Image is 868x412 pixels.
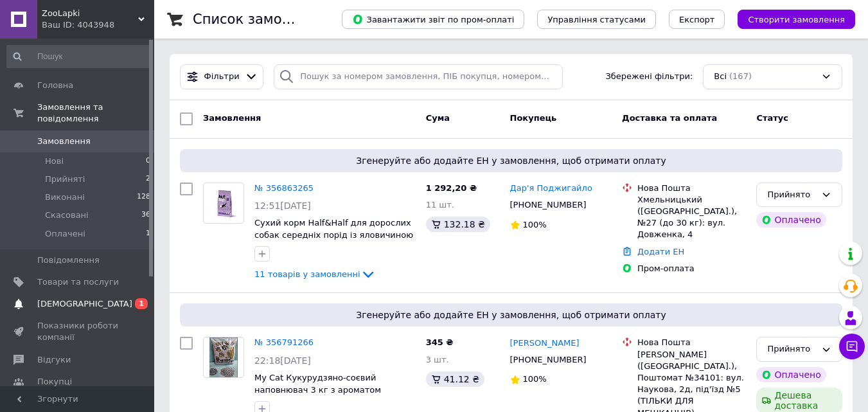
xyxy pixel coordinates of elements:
a: Фото товару [203,337,244,378]
div: Ваш ID: 4043948 [42,19,154,31]
span: Покупець [510,113,557,123]
span: Згенеруйте або додайте ЕН у замовлення, щоб отримати оплату [185,154,837,167]
span: 11 шт. [426,200,454,210]
span: Доставка та оплата [622,113,717,123]
span: Cума [426,113,450,123]
a: My Cat Кукурудзяно-соєвий наповнювач 3 кг з ароматом лаванди [254,373,381,406]
span: 1 [135,298,148,309]
div: [PHONE_NUMBER] [508,352,589,368]
div: Оплачено [756,212,826,228]
span: Виконані [45,192,85,203]
div: Нова Пошта [637,183,746,194]
span: [DEMOGRAPHIC_DATA] [37,298,132,310]
span: 345 ₴ [426,337,454,347]
button: Створити замовлення [738,10,855,29]
span: 2 [146,174,150,185]
a: № 356863265 [254,183,314,193]
span: Фільтри [204,71,240,83]
span: Відгуки [37,354,71,366]
div: 132.18 ₴ [426,217,490,232]
div: Оплачено [756,367,826,382]
a: [PERSON_NAME] [510,337,580,350]
span: Управління статусами [547,15,646,24]
span: 0 [146,156,150,167]
h1: Список замовлень [193,12,323,27]
button: Управління статусами [537,10,656,29]
span: Нові [45,156,64,167]
a: Додати ЕН [637,247,684,256]
div: [PHONE_NUMBER] [508,197,589,213]
input: Пошук [6,45,152,68]
span: 1 [146,228,150,240]
button: Експорт [669,10,725,29]
span: Повідомлення [37,255,100,266]
div: Нова Пошта [637,337,746,348]
span: Створити замовлення [748,15,845,24]
a: № 356791266 [254,337,314,347]
span: 128 [137,192,150,203]
span: Головна [37,80,73,91]
span: ZooLapki [42,8,138,19]
span: Замовлення та повідомлення [37,102,154,125]
a: Дар'я Поджигайло [510,183,592,195]
span: 3 шт. [426,355,449,364]
span: Всі [714,71,727,83]
input: Пошук за номером замовлення, ПІБ покупця, номером телефону, Email, номером накладної [274,64,562,89]
a: Створити замовлення [725,14,855,24]
span: 100% [523,220,547,229]
span: 100% [523,374,547,384]
a: Фото товару [203,183,244,224]
span: 11 товарів у замовленні [254,269,360,279]
span: Статус [756,113,788,123]
div: Прийнято [767,188,816,202]
span: 22:18[DATE] [254,355,311,366]
button: Завантажити звіт по пром-оплаті [342,10,524,29]
div: 41.12 ₴ [426,372,484,387]
span: Завантажити звіт по пром-оплаті [352,13,514,25]
span: Збережені фільтри: [605,71,693,83]
span: (167) [729,71,752,81]
span: Скасовані [45,210,89,221]
button: Чат з покупцем [839,334,865,359]
span: Замовлення [203,113,261,123]
span: Згенеруйте або додайте ЕН у замовлення, щоб отримати оплату [185,309,837,321]
span: Експорт [679,15,715,24]
div: Хмельницький ([GEOGRAPHIC_DATA].), №27 (до 30 кг): вул. Довженка, 4 [637,194,746,241]
a: Сухий корм Half&Half для дорослих собак середніх порід із яловичиною 12кг [254,218,413,251]
a: 11 товарів у замовленні [254,269,376,279]
span: Оплачені [45,228,85,240]
div: Пром-оплата [637,263,746,274]
span: 36 [141,210,150,221]
span: 12:51[DATE] [254,201,311,211]
img: Фото товару [209,337,238,377]
span: Показники роботи компанії [37,320,119,343]
span: 1 292,20 ₴ [426,183,477,193]
div: Прийнято [767,343,816,356]
span: Товари та послуги [37,276,119,288]
span: Замовлення [37,136,91,147]
span: Прийняті [45,174,85,185]
img: Фото товару [208,183,239,223]
span: Покупці [37,376,72,388]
